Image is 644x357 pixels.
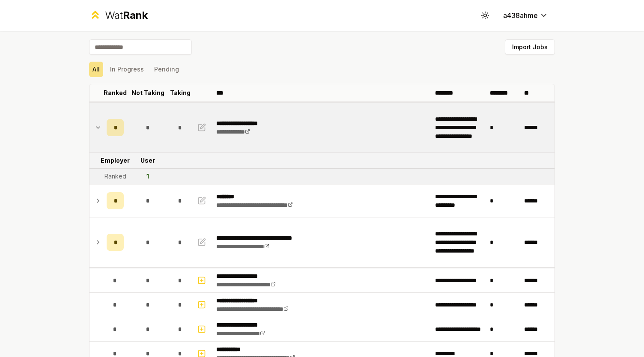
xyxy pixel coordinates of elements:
p: Ranked [104,89,127,97]
p: Taking [170,89,191,97]
div: Wat [105,9,148,22]
td: Employer [103,153,127,168]
p: Not Taking [131,89,164,97]
button: Pending [151,62,182,77]
button: In Progress [107,62,147,77]
button: Import Jobs [505,39,555,55]
a: WatRank [89,9,148,22]
span: Rank [123,9,148,21]
span: a438ahme [503,10,538,21]
button: a438ahme [496,8,555,23]
div: 1 [146,172,149,181]
td: User [127,153,168,168]
div: Ranked [104,172,126,181]
button: All [89,62,103,77]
